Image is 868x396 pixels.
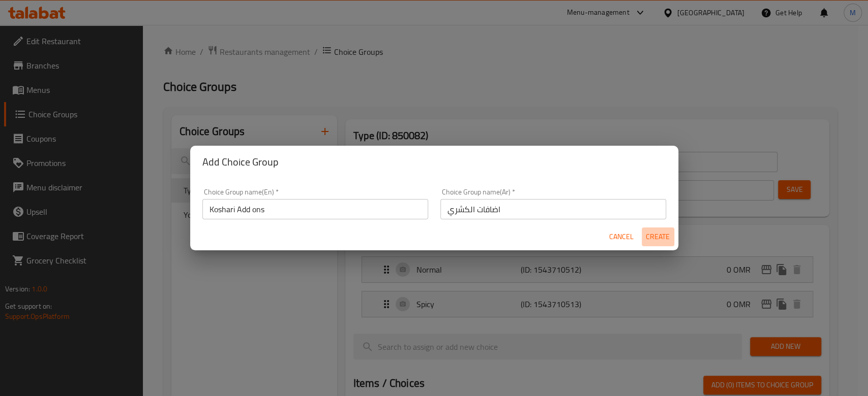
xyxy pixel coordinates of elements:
[642,227,674,246] button: Create
[605,227,638,246] button: Cancel
[646,230,670,243] span: Create
[202,199,428,219] input: Please enter Choice Group name(en)
[440,199,666,219] input: Please enter Choice Group name(ar)
[609,230,634,243] span: Cancel
[202,154,666,170] h2: Add Choice Group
